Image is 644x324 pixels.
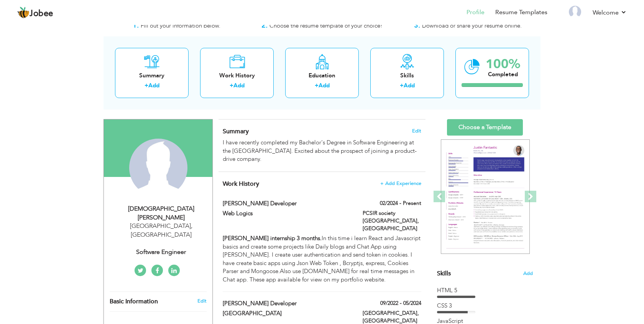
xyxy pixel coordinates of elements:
label: + [315,82,319,90]
img: Profile Img [569,6,581,18]
img: jobee.io [17,7,30,19]
a: Add [319,82,330,89]
span: + Add Experience [380,181,421,186]
div: Software Engineer [110,248,212,257]
span: Work History [223,180,259,188]
span: Add [523,270,533,277]
div: [DEMOGRAPHIC_DATA][PERSON_NAME] [110,205,212,222]
a: Edit [197,298,207,304]
label: PCSIR society [GEOGRAPHIC_DATA], [GEOGRAPHIC_DATA] [363,209,421,232]
div: 100% [486,58,520,70]
span: Fill out your information below. [141,22,220,29]
a: Resume Templates [495,8,547,17]
div: CSS 3 [437,302,533,310]
div: Work History [206,72,268,80]
a: Add [404,82,415,89]
span: Download or share your resume online. [422,22,522,29]
span: Skills [437,269,451,278]
a: Profile [467,8,485,17]
div: HTML 5 [437,286,533,295]
label: + [400,82,404,90]
h4: This helps to show the companies you have worked for. [223,180,421,188]
label: [PERSON_NAME] Developer [223,200,352,208]
label: Web Logics [223,209,352,218]
span: Edit [412,128,421,134]
label: + [230,82,233,90]
div: Completed [486,70,520,79]
span: Summary [223,127,249,136]
a: Choose a Template [447,119,523,136]
span: Basic Information [110,298,158,305]
div: Summary [121,72,182,80]
span: Jobee [30,10,53,18]
div: I have recently completed my Bachelor's Degree in Software Engineering at the [GEOGRAPHIC_DATA]. ... [223,139,421,163]
label: + [145,82,148,90]
strong: 3. [414,21,420,30]
a: Add [233,82,245,89]
strong: 2. [261,21,268,30]
label: 09/2022 - 05/2024 [380,299,421,307]
h4: Adding a summary is a quick and easy way to highlight your experience and interests. [223,128,421,135]
strong: 1. [133,21,139,30]
a: Welcome [593,8,627,17]
a: Jobee [17,7,53,19]
div: [GEOGRAPHIC_DATA] [GEOGRAPHIC_DATA] [110,222,212,239]
img: Muhammad Usman [129,139,187,197]
a: Add [148,82,159,89]
label: 02/2024 - Present [380,200,421,207]
label: [GEOGRAPHIC_DATA] [223,309,352,317]
div: Education [291,72,353,80]
div: In this time i learn React and Javascript basics and create some projects like Daily blogs and Ch... [223,234,421,284]
div: Skills [376,72,438,80]
strong: [PERSON_NAME] internship 3 months. [223,234,322,242]
span: Choose the resume template of your choice! [269,22,383,29]
span: , [191,222,192,230]
label: [PERSON_NAME] Developer [223,299,352,308]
